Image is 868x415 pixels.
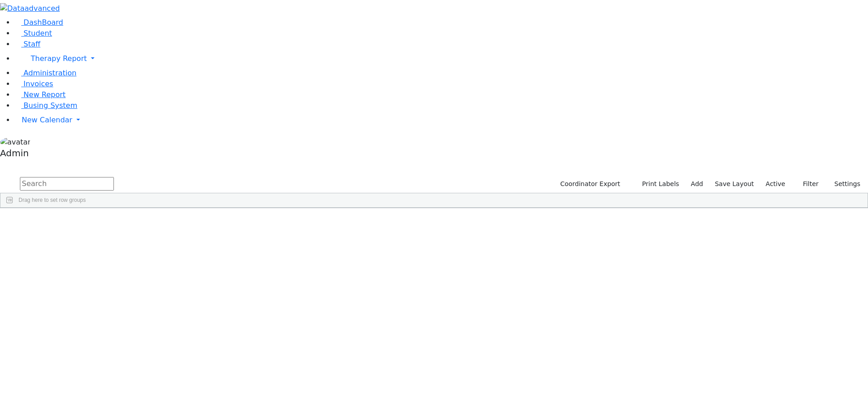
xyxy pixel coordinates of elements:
[711,177,758,191] button: Save Layout
[24,90,66,99] span: New Report
[762,177,789,191] label: Active
[14,101,77,110] a: Busing System
[632,177,683,191] button: Print Labels
[31,54,87,63] span: Therapy Report
[14,29,52,37] a: Student
[19,197,86,203] span: Drag here to set row groups
[14,50,868,68] a: Therapy Report
[20,177,114,191] input: Search
[14,90,66,99] a: New Report
[24,18,63,27] span: DashBoard
[687,177,707,191] a: Add
[24,79,53,88] span: Invoices
[24,29,52,37] span: Student
[14,79,53,88] a: Invoices
[24,69,76,77] span: Administration
[554,177,624,191] button: Coordinator Export
[791,177,823,191] button: Filter
[14,69,76,77] a: Administration
[823,177,864,191] button: Settings
[24,40,40,48] span: Staff
[24,101,77,110] span: Busing System
[14,111,868,129] a: New Calendar
[22,116,72,124] span: New Calendar
[14,40,40,48] a: Staff
[14,18,63,27] a: DashBoard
